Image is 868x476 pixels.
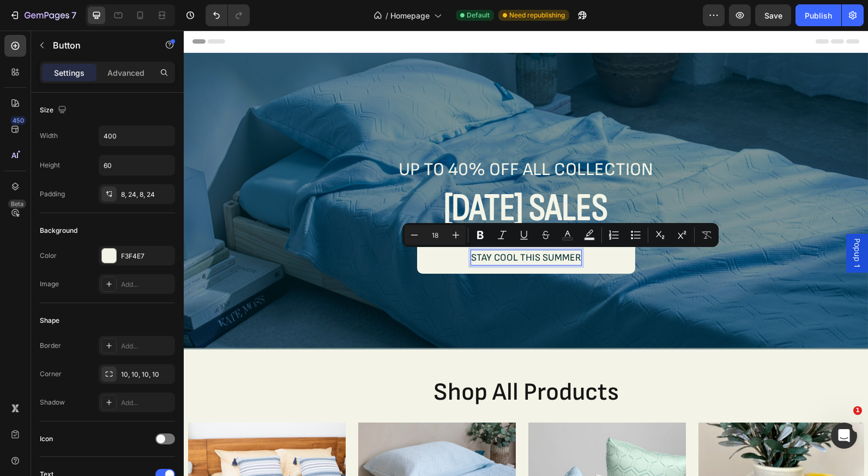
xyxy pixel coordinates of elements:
div: 450 [10,116,26,125]
div: Height [40,160,60,170]
div: 10, 10, 10, 10 [121,370,172,379]
p: UP TO 40% OFF ALL COLLECTION [16,126,668,153]
a: Rich Text Editor. Editing area: main [233,210,451,243]
div: Undo/Redo [206,4,250,26]
span: Homepage [390,10,430,21]
p: STAY COOL THIS SUMMER [287,220,397,234]
span: Need republishing [509,10,565,20]
span: Popup 1 [668,208,679,238]
p: [DATE] SALES [16,155,668,201]
button: Save [755,4,791,26]
h2: Rich Text Editor. Editing area: main [15,154,670,202]
div: Border [40,341,61,351]
button: Publish [795,4,841,26]
div: F3F4E7 [121,251,172,261]
div: Publish [805,10,832,21]
div: Color [40,251,57,261]
button: 7 [4,4,81,26]
div: Rich Text Editor. Editing area: main [287,220,397,234]
span: / [385,10,388,21]
div: Rich Text Editor. Editing area: main [15,98,670,154]
div: Corner [40,369,62,379]
div: Icon [40,434,53,444]
input: Auto [99,126,174,146]
div: Width [40,131,58,141]
span: Save [764,11,782,20]
input: Auto [99,155,174,175]
p: 7 [71,9,76,22]
div: 8, 24, 8, 24 [121,190,172,200]
div: Shadow [40,397,65,407]
div: Add... [121,341,172,351]
div: Shape [40,316,59,326]
span: 1 [853,406,862,415]
p: Advanced [107,67,144,79]
div: Padding [40,189,65,199]
p: Settings [54,67,85,79]
div: Editor contextual toolbar [402,223,719,247]
div: Size [40,103,69,118]
div: Add... [121,280,172,290]
div: Image [40,279,59,289]
iframe: Intercom live chat [831,423,857,449]
div: Beta [8,200,26,208]
iframe: Design area [184,31,868,476]
div: Add... [121,398,172,408]
div: Background [40,226,77,236]
p: Button [53,39,146,52]
span: Default [467,10,490,20]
